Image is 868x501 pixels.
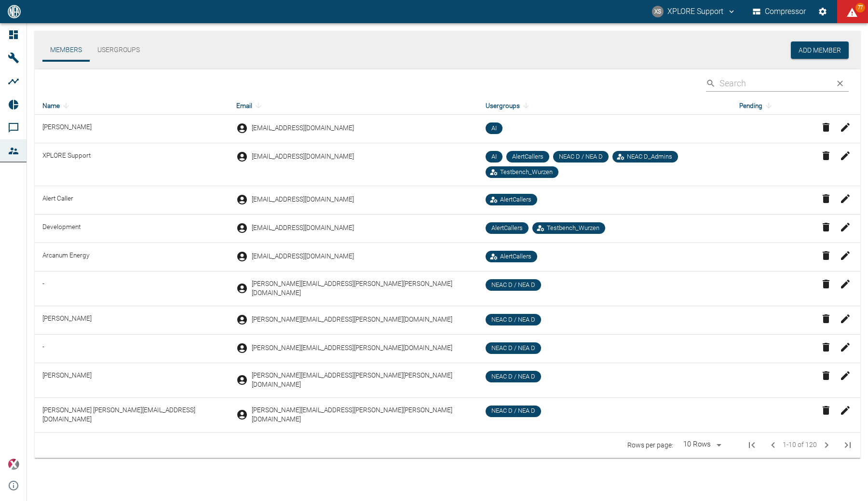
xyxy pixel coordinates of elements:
[252,252,354,261] span: [EMAIL_ADDRESS][DOMAIN_NAME]
[855,3,865,13] span: 77
[35,363,229,397] td: [PERSON_NAME]
[252,152,354,161] span: [EMAIL_ADDRESS][DOMAIN_NAME]
[488,315,539,325] span: NEAC D / NEA D
[252,343,452,352] span: [PERSON_NAME][EMAIL_ADDRESS][PERSON_NAME][DOMAIN_NAME]
[488,344,539,353] span: NEAC D / NEA D
[488,224,527,233] span: AlertCallers
[706,79,716,88] svg: Search
[496,195,535,204] span: AlertCallers
[42,39,90,62] button: Members
[35,215,229,243] td: Development
[791,41,849,59] button: Add Member
[252,315,452,324] span: [PERSON_NAME][EMAIL_ADDRESS][PERSON_NAME][DOMAIN_NAME]
[623,152,676,162] span: NEAC D_Admins
[486,100,532,111] span: Usergroups
[252,195,354,204] span: [EMAIL_ADDRESS][DOMAIN_NAME]
[252,123,354,133] span: [EMAIL_ADDRESS][DOMAIN_NAME]
[496,252,535,261] span: AlertCallers
[739,100,806,111] div: Pending
[488,406,539,416] span: NEAC D / NEA D
[543,224,603,233] span: Testbench_Wurzen
[236,100,265,111] span: Email
[739,100,775,111] span: Pending
[488,281,539,290] span: NEAC D / NEA D
[681,439,713,450] div: 10 Rows
[42,100,221,111] div: Name
[252,279,470,298] span: [PERSON_NAME][EMAIL_ADDRESS][PERSON_NAME][PERSON_NAME][DOMAIN_NAME]
[627,440,673,450] p: Rows per page:
[488,124,501,133] span: AI
[35,306,229,334] td: [PERSON_NAME]
[236,100,470,111] div: Email
[35,271,229,306] td: -
[814,3,831,20] button: Settings
[35,115,229,143] td: [PERSON_NAME]
[35,397,229,432] td: [PERSON_NAME] [PERSON_NAME][EMAIL_ADDRESS][DOMAIN_NAME]
[651,3,737,20] button: compressors@neaxplore.com
[35,334,229,363] td: -
[35,186,229,215] td: Alert Caller
[252,406,470,424] span: [PERSON_NAME][EMAIL_ADDRESS][PERSON_NAME][PERSON_NAME][DOMAIN_NAME]
[496,168,556,177] span: Testbench_Wurzen
[555,152,607,162] span: NEAC D / NEA D
[817,435,836,455] button: Next Page
[7,5,22,18] img: logo
[763,435,783,455] span: Previous Page
[252,371,470,390] span: [PERSON_NAME][EMAIL_ADDRESS][PERSON_NAME][PERSON_NAME][DOMAIN_NAME]
[252,223,354,232] span: [EMAIL_ADDRESS][DOMAIN_NAME]
[740,433,763,457] span: First Page
[8,459,19,470] img: Xplore Logo
[508,152,547,162] span: AlertCallers
[486,100,724,111] div: Usergroups
[35,143,229,186] td: XPLORE Support
[488,372,539,381] span: NEAC D / NEA D
[783,439,817,450] span: 1-10 of 120
[719,75,827,92] input: Search
[35,243,229,271] td: Arcanum Energy
[652,6,664,17] div: XS
[836,433,859,457] button: Last Page
[751,3,808,20] button: Compressor
[488,152,501,162] span: AI
[42,100,72,111] span: Name
[90,39,148,62] button: Usergroups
